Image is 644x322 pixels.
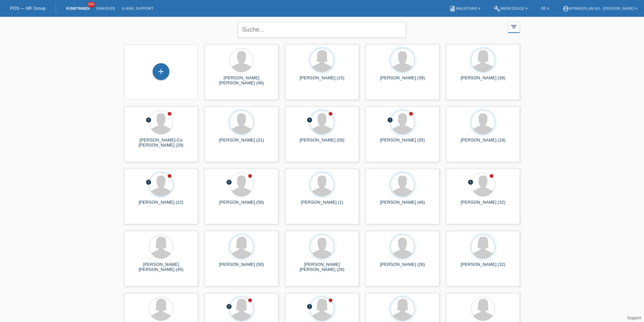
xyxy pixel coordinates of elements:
div: [PERSON_NAME] (58) [290,137,354,148]
div: [PERSON_NAME] (19) [451,137,515,148]
div: [PERSON_NAME] (32) [451,200,515,210]
a: Support [627,316,641,320]
div: [PERSON_NAME] (50) [210,262,273,273]
i: error [307,304,313,310]
div: Unbestätigt, in Bearbeitung [468,179,474,186]
i: build [494,5,500,12]
div: [PERSON_NAME] (31) [210,137,273,148]
div: Unbestätigt, in Bearbeitung [226,304,232,311]
div: [PERSON_NAME] [PERSON_NAME] (46) [210,75,273,86]
div: [PERSON_NAME] [PERSON_NAME] (28) [290,262,354,273]
div: [PERSON_NAME] (39) [371,75,434,86]
div: Unbestätigt, in Bearbeitung [146,179,152,186]
a: buildWerkzeuge ▾ [490,6,531,10]
div: [PERSON_NAME] (1) [290,200,354,210]
a: E-Mail Support [119,6,157,10]
i: error [468,179,474,185]
i: account_circle [562,5,569,12]
a: account_circleMybikeplan AG - [PERSON_NAME] ▾ [559,6,641,10]
div: Unbestätigt, in Bearbeitung [387,117,393,124]
div: Unbestätigt, in Bearbeitung [146,117,152,124]
div: [PERSON_NAME] (32) [451,262,515,273]
a: Kund*innen [63,6,93,10]
i: error [387,117,393,123]
i: error [226,304,232,310]
div: [PERSON_NAME] (28) [371,262,434,273]
i: error [307,117,313,123]
div: Unbestätigt, in Bearbeitung [307,117,313,124]
i: error [146,179,152,185]
i: error [146,117,152,123]
a: bookAnleitung ▾ [446,6,484,10]
div: [PERSON_NAME] (58) [210,200,273,210]
div: [PERSON_NAME] (15) [290,75,354,86]
i: error [226,179,232,185]
a: DE ▾ [538,6,552,10]
span: 100 [87,2,95,7]
i: book [449,5,456,12]
input: Suche... [238,22,406,38]
i: filter_list [510,23,518,31]
div: Kund*in hinzufügen [153,66,169,77]
div: [PERSON_NAME] (46) [371,200,434,210]
div: [PERSON_NAME] (22) [129,200,193,210]
div: [PERSON_NAME] (35) [371,137,434,148]
a: Einkäufe [93,6,118,10]
div: [PERSON_NAME]-Co [PERSON_NAME] (29) [129,137,193,148]
div: Unbestätigt, in Bearbeitung [307,304,313,311]
div: [PERSON_NAME] [PERSON_NAME] (45) [129,262,193,273]
div: Unbestätigt, in Bearbeitung [226,179,232,186]
div: [PERSON_NAME] (38) [451,75,515,86]
a: POS — MF Group [10,6,46,11]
